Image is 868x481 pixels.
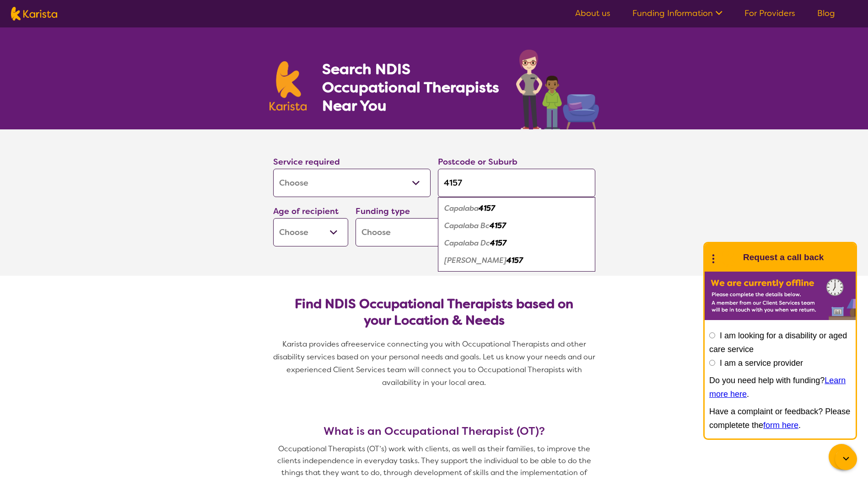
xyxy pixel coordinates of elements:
button: Channel Menu [829,444,854,470]
h2: Find NDIS Occupational Therapists based on your Location & Needs [280,296,588,329]
em: Capalaba Bc [444,221,490,230]
img: Karista logo [11,7,57,21]
em: Capalaba [444,203,479,213]
p: Do you need help with funding? . [709,374,851,401]
div: Capalaba Bc 4157 [442,217,591,235]
label: Service required [273,156,340,167]
div: Sheldon 4157 [442,252,591,269]
label: I am a service provider [720,358,803,368]
span: service connecting you with Occupational Therapists and other disability services based on your p... [273,339,597,387]
span: Karista provides a [282,339,345,349]
img: Karista logo [270,61,307,111]
div: Capalaba Dc 4157 [442,235,591,252]
a: Funding Information [632,8,722,19]
img: occupational-therapy [516,49,599,129]
em: 4157 [490,221,506,230]
label: Postcode or Suburb [438,156,518,167]
span: free [345,339,360,349]
a: form here [763,421,798,430]
div: Capalaba 4157 [442,200,591,217]
a: Blog [817,8,835,19]
p: Have a complaint or feedback? Please completete the . [709,405,851,432]
em: 4157 [479,203,495,213]
h1: Request a call back [743,251,824,264]
h1: Search NDIS Occupational Therapists Near You [322,60,500,115]
em: 4157 [507,256,523,265]
a: About us [575,8,610,19]
label: I am looking for a disability or aged care service [709,331,847,354]
a: For Providers [744,8,795,19]
em: [PERSON_NAME] [444,256,507,265]
h3: What is an Occupational Therapist (OT)? [270,425,599,438]
label: Funding type [356,206,410,217]
input: Type [438,169,595,197]
em: Capalaba Dc [444,238,490,248]
img: Karista offline chat form to request call back [705,272,856,320]
label: Age of recipient [273,206,339,217]
img: Karista [719,248,738,267]
em: 4157 [490,238,507,248]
